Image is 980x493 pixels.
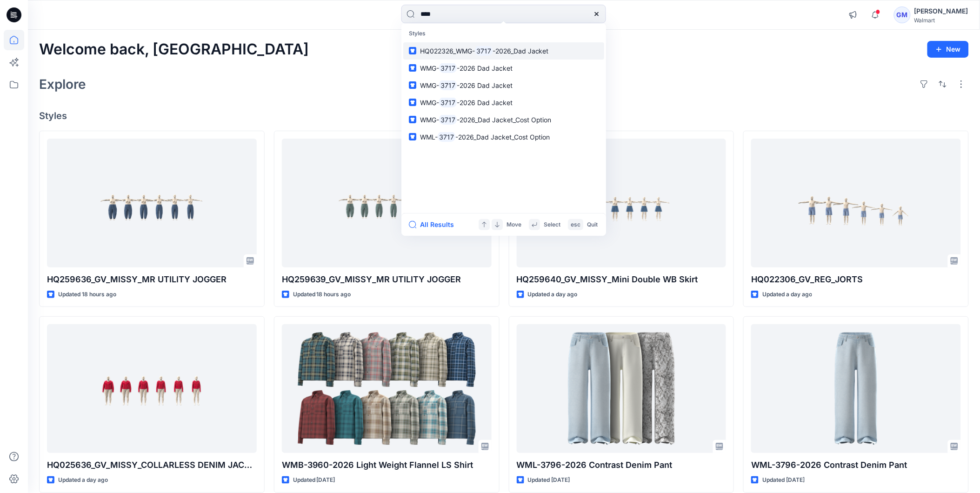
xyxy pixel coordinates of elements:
p: Updated 18 hours ago [58,290,116,300]
span: WML- [420,133,438,141]
a: WML-3717-2026_Dad Jacket_Cost Option [403,128,604,146]
div: Walmart [914,17,968,24]
button: New [927,41,969,58]
p: Quit [587,220,598,230]
span: -2026 Dad Jacket [457,99,513,107]
a: HQ022326_WMG-3717-2026_Dad Jacket [403,42,604,60]
p: HQ025636_GV_MISSY_COLLARLESS DENIM JACKET [47,459,257,472]
mark: 3717 [438,132,455,142]
span: WMG- [420,64,439,72]
p: HQ259640_GV_MISSY_Mini Double WB Skirt [517,273,727,286]
mark: 3717 [439,97,457,108]
span: -2026_Dad Jacket_Cost Option [457,116,552,124]
span: WMG- [420,116,439,124]
p: Select [544,220,560,230]
p: Styles [403,25,604,42]
span: -2026 Dad Jacket [457,64,513,72]
mark: 3717 [475,46,493,56]
mark: 3717 [439,63,457,73]
h4: Styles [39,110,969,121]
p: Updated a day ago [528,290,578,300]
a: WMG-3717-2026 Dad Jacket [403,94,604,111]
p: Move [507,220,521,230]
mark: 3717 [439,80,457,91]
mark: 3717 [439,114,457,125]
a: HQ022306_GV_REG_JORTS [751,139,961,267]
a: HQ259639_GV_MISSY_MR UTILITY JOGGER [282,139,492,267]
p: Updated [DATE] [528,475,570,485]
span: -2026_Dad Jacket_Cost Option [455,133,550,141]
span: -2026 Dad Jacket [457,81,513,89]
a: HQ025636_GV_MISSY_COLLARLESS DENIM JACKET [47,324,257,453]
a: WMB-3960-2026 Light Weight Flannel LS Shirt [282,324,492,453]
a: HQ259636_GV_MISSY_MR UTILITY JOGGER [47,139,257,267]
a: WMG-3717-2026 Dad Jacket [403,77,604,94]
p: HQ259639_GV_MISSY_MR UTILITY JOGGER [282,273,492,286]
a: WML-3796-2026 Contrast Denim Pant [517,324,727,453]
p: Updated 18 hours ago [293,290,351,300]
h2: Welcome back, [GEOGRAPHIC_DATA] [39,41,309,58]
p: WMB-3960-2026 Light Weight Flannel LS Shirt [282,459,492,472]
span: WMG- [420,81,439,89]
p: Updated [DATE] [293,475,335,485]
a: WMG-3717-2026_Dad Jacket_Cost Option [403,111,604,128]
span: -2026_Dad Jacket [493,47,549,55]
a: WMG-3717-2026 Dad Jacket [403,60,604,77]
div: [PERSON_NAME] [914,6,968,17]
span: WMG- [420,99,439,107]
button: All Results [409,219,460,230]
span: HQ022326_WMG- [420,47,475,55]
p: HQ022306_GV_REG_JORTS [751,273,961,286]
a: HQ259640_GV_MISSY_Mini Double WB Skirt [517,139,727,267]
div: GM [894,7,911,23]
h2: Explore [39,77,86,92]
a: WML-3796-2026 Contrast Denim Pant [751,324,961,453]
p: Updated [DATE] [762,475,805,485]
p: WML-3796-2026 Contrast Denim Pant [517,459,727,472]
p: WML-3796-2026 Contrast Denim Pant [751,459,961,472]
p: Updated a day ago [762,290,812,300]
p: esc [571,220,580,230]
p: HQ259636_GV_MISSY_MR UTILITY JOGGER [47,273,257,286]
p: Updated a day ago [58,475,108,485]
